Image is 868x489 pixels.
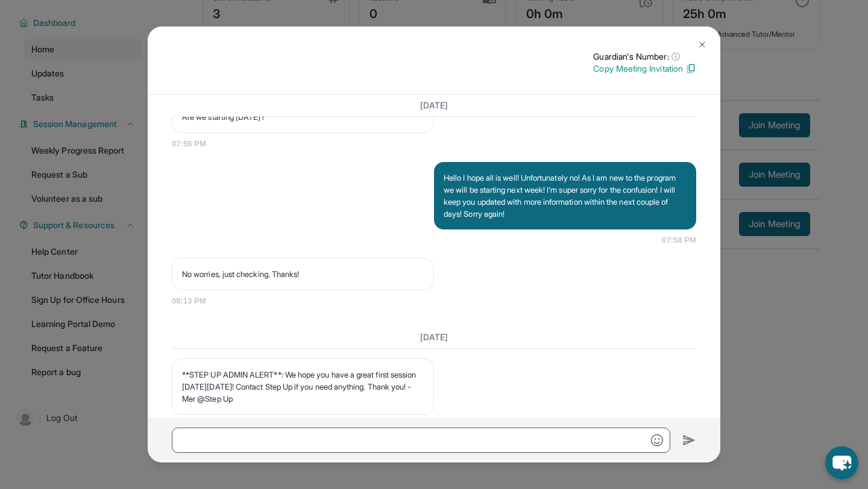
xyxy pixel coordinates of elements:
h3: [DATE] [172,331,696,343]
h3: [DATE] [172,99,696,111]
p: Are we starting [DATE]? [182,111,424,123]
img: Emoji [651,434,663,446]
p: No worries, just checking. Thanks! [182,268,424,280]
p: Guardian's Number: [593,51,696,63]
p: **STEP UP ADMIN ALERT**: We hope you have a great first session [DATE][DATE]! Contact Step Up if ... [182,369,424,405]
img: Close Icon [697,40,707,49]
span: 07:58 PM [662,234,696,246]
p: Copy Meeting Invitation [593,63,696,75]
span: 07:56 PM [172,138,696,150]
span: 08:13 PM [172,295,696,307]
p: Hello I hope all is well! Unfortunately no! As I am new to the program we will be starting next w... [444,172,687,220]
img: Send icon [682,433,696,447]
button: chat-button [825,446,858,479]
img: Copy Icon [685,63,696,74]
span: ⓘ [671,51,680,63]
